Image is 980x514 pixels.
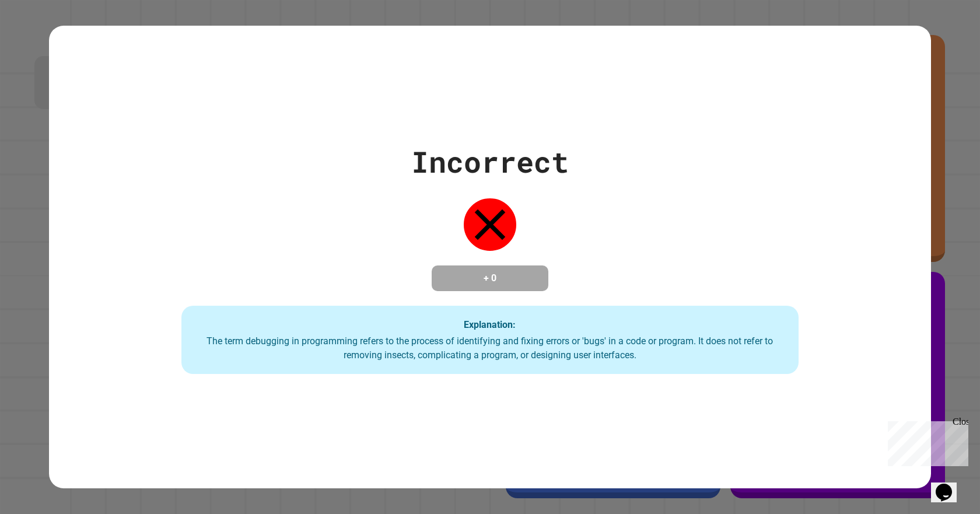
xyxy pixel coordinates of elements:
h4: + 0 [443,271,537,285]
iframe: chat widget [931,467,968,502]
div: Chat with us now!Close [5,5,80,74]
div: The term debugging in programming refers to the process of identifying and fixing errors or 'bugs... [193,334,787,362]
iframe: chat widget [883,417,968,466]
div: Incorrect [411,140,569,184]
strong: Explanation: [464,319,516,330]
